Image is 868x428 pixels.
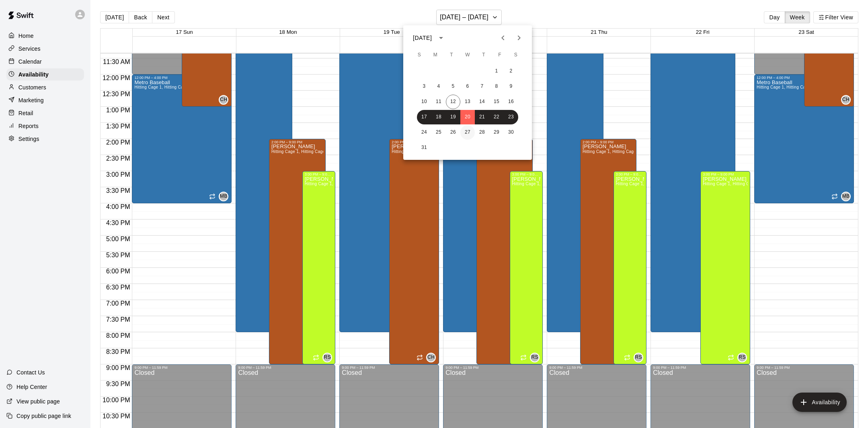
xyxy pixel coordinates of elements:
button: 27 [460,125,475,140]
span: Sunday [412,47,427,63]
button: 9 [504,79,518,94]
button: 17 [417,110,431,124]
button: 3 [417,79,431,94]
button: Next month [511,30,527,46]
div: [DATE] [413,34,432,42]
button: 13 [460,95,475,109]
button: 31 [417,141,431,155]
span: Friday [492,47,507,63]
button: 26 [446,125,460,140]
button: 7 [475,79,489,94]
span: Tuesday [444,47,459,63]
button: 19 [446,110,460,124]
span: Thursday [476,47,491,63]
button: 23 [504,110,518,124]
span: Monday [428,47,443,63]
button: 29 [489,125,504,140]
button: 5 [446,79,460,94]
button: 15 [489,95,504,109]
button: 12 [446,95,460,109]
button: 6 [460,79,475,94]
button: 18 [431,110,446,124]
button: 11 [431,95,446,109]
button: 21 [475,110,489,124]
button: 10 [417,95,431,109]
span: Wednesday [460,47,475,63]
button: 30 [504,125,518,140]
button: 25 [431,125,446,140]
button: 4 [431,79,446,94]
button: 14 [475,95,489,109]
span: Saturday [509,47,523,63]
button: 8 [489,79,504,94]
button: 1 [489,64,504,79]
button: 16 [504,95,518,109]
button: 20 [460,110,475,124]
button: 22 [489,110,504,124]
button: 2 [504,64,518,79]
button: calendar view is open, switch to year view [434,31,448,45]
button: 24 [417,125,431,140]
button: Previous month [495,30,511,46]
button: 28 [475,125,489,140]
